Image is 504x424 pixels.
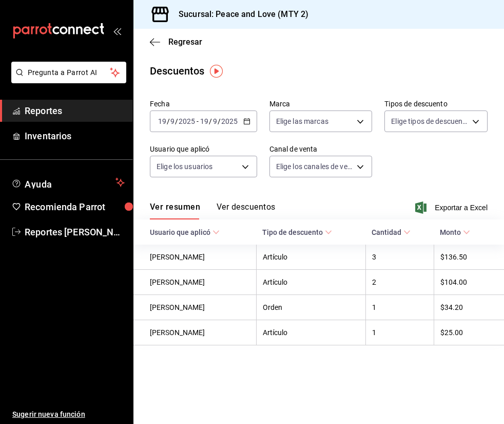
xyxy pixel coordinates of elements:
label: Tipos de descuento [384,100,488,107]
th: [PERSON_NAME] [133,320,256,345]
label: Marca [269,100,373,107]
span: Reportes [PERSON_NAME] [25,225,125,239]
input: -- [200,117,209,125]
button: Ver resumen [150,202,200,219]
label: Canal de venta [269,145,373,153]
th: $34.20 [434,295,504,320]
input: -- [170,117,175,125]
button: Ver descuentos [217,202,275,219]
th: [PERSON_NAME] [133,270,256,295]
span: Elige los usuarios [157,161,212,172]
th: 3 [365,245,434,270]
th: [PERSON_NAME] [133,245,256,270]
label: Fecha [150,100,257,107]
input: -- [158,117,167,125]
span: Sugerir nueva función [12,409,125,420]
div: Descuentos [150,63,204,79]
th: Artículo [256,245,365,270]
th: 2 [365,270,434,295]
span: / [218,117,221,125]
span: Elige los canales de venta [276,161,354,172]
h3: Sucursal: Peace and Love (MTY 2) [170,8,308,21]
input: ---- [178,117,196,125]
span: Monto [440,228,470,236]
span: Regresar [168,37,202,47]
label: Usuario que aplicó [150,145,257,153]
th: $25.00 [434,320,504,345]
span: Recomienda Parrot [25,200,125,214]
span: / [209,117,212,125]
span: Tipo de descuento [262,228,332,236]
span: Elige las marcas [276,116,328,126]
button: Exportar a Excel [417,201,488,214]
a: Pregunta a Parrot AI [7,75,126,85]
span: - [197,117,199,125]
th: [PERSON_NAME] [133,295,256,320]
span: Inventarios [25,129,125,143]
button: open_drawer_menu [113,27,121,35]
button: Regresar [150,37,202,47]
input: -- [212,117,218,125]
th: $136.50 [434,245,504,270]
img: Tooltip marker [210,65,223,78]
span: Usuario que aplicó [150,228,220,236]
span: Elige tipos de descuento [391,116,469,126]
input: ---- [221,117,238,125]
th: Artículo [256,270,365,295]
th: Orden [256,295,365,320]
span: Reportes [25,104,125,118]
span: Pregunta a Parrot AI [28,67,110,78]
th: $104.00 [434,270,504,295]
button: Pregunta a Parrot AI [11,62,126,83]
span: / [175,117,178,125]
span: Ayuda [25,176,111,189]
span: / [167,117,170,125]
span: Cantidad [372,228,411,236]
th: Artículo [256,320,365,345]
th: 1 [365,320,434,345]
th: 1 [365,295,434,320]
div: navigation tabs [150,202,275,219]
